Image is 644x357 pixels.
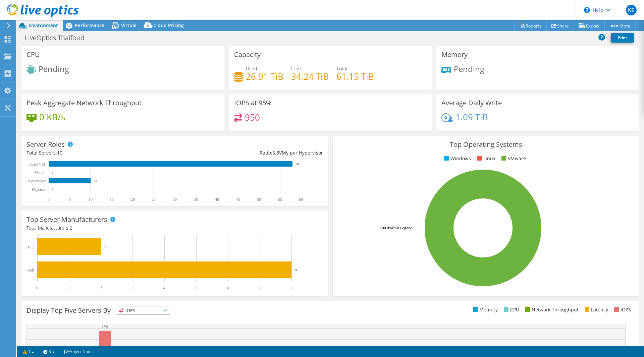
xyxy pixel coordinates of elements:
[338,141,634,148] h3: Top Operating Systems
[278,197,282,202] text: 55
[604,20,636,31] a: More
[26,51,40,58] h3: CPU
[259,286,261,290] text: 7
[475,155,495,162] li: Linux
[163,286,165,290] text: 4
[26,245,34,249] text: HPE
[546,20,574,31] a: Share
[515,20,547,31] a: Reports
[246,65,257,72] span: Used
[32,187,46,192] text: Physical
[215,197,219,202] text: 40
[117,306,170,314] span: IOPS
[121,22,137,28] span: Virtual
[26,149,175,157] div: Total Servers:
[28,179,46,183] text: Hypervisor
[75,22,104,28] span: Performance
[152,197,156,202] text: 25
[257,197,261,202] text: 50
[39,63,69,74] span: Pending
[175,149,323,157] div: Ratio: VMs per Hypervisor
[234,51,261,58] h3: Capacity
[291,73,329,80] h4: 34.24 TiB
[234,99,272,107] h3: IOPS at 95%
[59,347,98,356] a: Project Notes
[442,155,471,162] li: Windows
[69,225,72,231] span: 2
[173,197,177,202] text: 30
[272,150,279,156] span: 5.8
[584,7,590,13] svg: \n
[392,225,412,230] tspan: ESXi Legacy
[626,5,637,15] span: KE
[68,286,70,290] text: 1
[500,155,526,162] li: VMware
[52,171,54,174] text: 0
[195,286,197,290] text: 5
[39,347,59,356] a: 3
[131,197,135,202] text: 20
[29,22,58,28] span: Environment
[574,20,605,31] a: Export
[94,179,97,183] text: 10
[336,65,347,72] span: Total
[18,347,39,356] a: 1
[296,163,299,166] text: 58
[471,306,498,313] li: Memory
[454,63,484,74] span: Pending
[245,114,260,121] h4: 950
[524,306,579,313] li: Network Throughput
[26,99,142,107] h3: Peak Aggregate Network Throughput
[102,324,108,329] text: 67%
[48,197,50,202] text: 0
[89,197,93,202] text: 10
[299,197,303,202] text: 60
[110,197,114,202] text: 15
[441,51,468,58] h3: Memory
[57,150,62,156] span: 10
[22,34,95,42] h1: LiveOptics Thaifood
[153,22,184,28] span: Cloud Pricing
[236,197,240,202] text: 45
[36,286,38,290] text: 0
[246,73,283,80] h4: 26.91 TiB
[336,73,374,80] h4: 61.15 TiB
[35,170,46,175] text: Virtual
[291,65,301,72] span: Free
[612,306,631,313] li: IOPS
[131,286,133,290] text: 3
[502,306,519,313] li: CPU
[295,268,297,272] text: 8
[441,99,502,107] h3: Average Daily Write
[104,245,106,249] text: 2
[27,268,34,273] text: Dell
[39,113,65,121] h4: 0 KB/s
[52,188,54,191] text: 0
[29,162,45,167] text: Guest VM
[290,286,292,290] text: 8
[26,216,107,223] h3: Top Server Manufacturers
[26,141,65,148] h3: Server Roles
[69,197,71,202] text: 5
[583,306,608,313] li: Latency
[26,224,323,232] h4: Total Manufacturers:
[455,113,488,121] h4: 1.09 TiB
[611,33,634,43] a: Print
[227,286,229,290] text: 6
[194,197,198,202] text: 35
[380,225,392,230] tspan: 100.0%
[100,286,102,290] text: 2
